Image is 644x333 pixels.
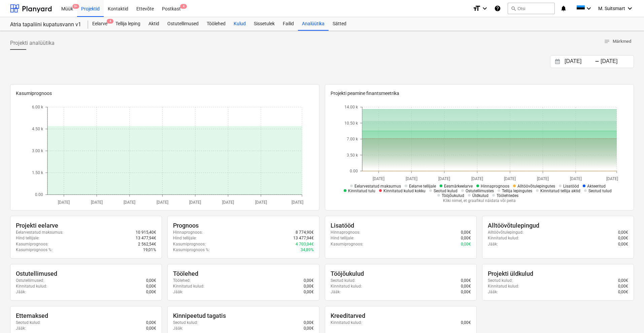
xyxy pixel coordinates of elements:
[173,320,198,326] p: Seotud kulud :
[471,176,483,181] tspan: [DATE]
[348,189,375,193] span: Kinnitatud tulu
[331,241,363,247] p: Kasumiprognoos :
[537,176,549,181] tspan: [DATE]
[560,4,567,12] i: notifications
[502,189,532,193] span: Tellija lepingutes
[111,17,144,31] a: Tellija leping
[107,19,113,24] span: 4
[497,193,518,198] span: Töölehtedes
[298,17,329,31] a: Analüütika
[466,189,494,193] span: Ostutellimustes
[329,17,350,31] div: Sätted
[173,230,203,235] p: Hinnaprognoos :
[10,39,55,47] span: Projekti analüütika
[293,235,314,241] p: 13 477,94€
[618,230,628,235] p: 0,00€
[442,193,464,198] span: Tööjõukulud
[163,17,203,31] a: Ostutellimused
[16,320,41,326] p: Seotud kulud :
[304,320,314,326] p: 0,00€
[16,278,44,284] p: Ostutellimused :
[157,200,168,205] tspan: [DATE]
[488,222,628,230] div: Alltöövõtulepingud
[444,184,473,189] span: Eesmärkeelarve
[598,6,625,11] span: M. Suitsmart
[595,60,599,64] div: -
[618,278,628,284] p: 0,00€
[173,241,206,247] p: Kasumiprognoos :
[173,247,210,253] p: Kasumiprognoos % :
[342,198,617,204] p: Kliki nimel, et graafikul näidata või peita
[203,17,230,31] a: Töölehed
[146,320,156,326] p: 0,00€
[16,270,156,278] div: Ostutellimused
[488,284,519,289] p: Kinnitatud kulud :
[173,284,204,289] p: Kinnitatud kulud :
[230,17,250,31] a: Kulud
[146,278,156,284] p: 0,00€
[461,230,471,235] p: 0,00€
[552,58,563,66] button: Interact with the calendar and add the check-in date for your trip.
[331,235,354,241] p: Hind tellijale :
[146,284,156,289] p: 0,00€
[461,278,471,284] p: 0,00€
[618,235,628,241] p: 0,00€
[331,222,471,230] div: Lisatööd
[461,241,471,247] p: 0,00€
[173,326,183,331] p: Jääk :
[461,320,471,326] p: 0,00€
[626,4,634,12] i: keyboard_arrow_down
[35,193,43,197] tspan: 0.00
[146,289,156,295] p: 0,00€
[331,278,355,284] p: Seotud kulud :
[180,4,187,9] span: 4
[173,312,313,320] div: Kinnipeetud tagatis
[190,200,201,205] tspan: [DATE]
[16,284,47,289] p: Kinnitatud kulud :
[91,200,103,205] tspan: [DATE]
[292,200,304,205] tspan: [DATE]
[494,4,501,12] i: Abikeskus
[618,284,628,289] p: 0,00€
[16,235,39,241] p: Hind tellijale :
[296,241,314,247] p: 4 703,04€
[618,241,628,247] p: 0,00€
[173,235,197,241] p: Hind tellijale :
[16,230,63,235] p: Eelarvestatud maksumus :
[587,184,606,189] span: Akteeritud
[488,235,519,241] p: Kinnitatud kulud :
[331,320,362,326] p: Kinnitatud kulud :
[279,17,298,31] a: Failid
[16,312,156,320] div: Ettemaksed
[331,270,471,278] div: Tööjõukulud
[488,230,523,235] p: Alltöövõtulepingud :
[331,284,362,289] p: Kinnitatud kulud :
[136,230,156,235] p: 10 915,40€
[304,289,314,295] p: 0,00€
[58,200,70,205] tspan: [DATE]
[563,57,598,66] input: Algus
[331,230,360,235] p: Hinnaprognoos :
[461,235,471,241] p: 0,00€
[72,4,79,9] span: 9+
[16,247,53,253] p: Kasumiprognoos % :
[331,312,471,320] div: Kreeditarved
[511,6,516,11] span: search
[508,3,555,14] button: Otsi
[347,137,358,142] tspan: 7.00 k
[618,289,628,295] p: 0,00€
[173,289,183,295] p: Jääk :
[488,241,498,247] p: Jääk :
[344,121,358,126] tspan: 10.50 k
[124,200,136,205] tspan: [DATE]
[32,105,43,110] tspan: 6.00 k
[461,284,471,289] p: 0,00€
[255,200,267,205] tspan: [DATE]
[347,153,358,158] tspan: 3.50 k
[563,184,579,189] span: Lisatööd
